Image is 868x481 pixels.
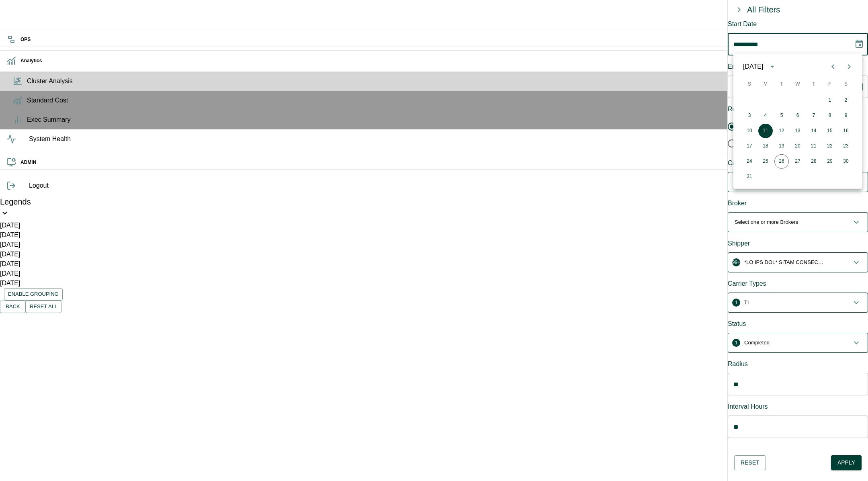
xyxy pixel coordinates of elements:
button: 1Completed [728,333,868,352]
button: 18 [758,139,773,154]
span: Friday [823,76,837,92]
span: Thursday [807,76,821,92]
button: 31 [742,170,757,184]
h6: ADMIN [20,159,862,166]
button: 7 [807,108,821,123]
div: Interval Hours [728,402,868,411]
button: 8 [823,108,837,123]
button: 21 [807,139,821,154]
span: Saturday [839,76,853,92]
button: Select one or more Brokers [728,213,868,232]
button: 5 [774,108,789,123]
div: Start Date [728,19,868,29]
button: 1TL [728,293,868,312]
button: 1 [823,93,837,108]
span: 1 [732,299,740,307]
div: Return Summary [728,104,868,114]
div: Carrier Types [728,279,868,289]
button: 24 [742,154,757,169]
button: 20 [790,139,805,154]
button: 19 [774,139,789,154]
button: Reset [734,455,766,470]
button: 13 [790,124,805,138]
button: 26 [774,154,789,169]
span: Tuesday [774,76,789,92]
button: 9 [839,108,853,123]
button: Previous month [825,59,841,75]
button: Choose date, selected date is Aug 11, 2025 [851,36,867,52]
span: Wednesday [790,76,805,92]
button: 16 [839,124,853,138]
div: Broker [728,199,868,208]
button: 14 [807,124,821,138]
button: 3 [742,108,757,123]
button: Next month [841,59,857,75]
div: Status [728,319,868,329]
button: 30 [839,154,853,169]
button: 2 [839,93,853,108]
button: 15 [823,124,837,138]
button: 99+*LO IPS DOL* SITAM CONSECT, 494 8AD ELI, SEDDOEIUS, 3530 T 69IN UT L, ETDOLO, 642 MAGNAALI ENI... [728,253,868,272]
div: Shipper [728,239,868,248]
h6: OPS [20,36,862,43]
span: Logout [29,181,862,190]
span: Exec Summary [27,115,862,125]
p: *LO IPS DOL* SITAM CONSECT, 494 8AD ELI, SEDDOEIUS, 3530 T 69IN UT L, ETDOLO, 642 MAGNAALI ENI, A... [744,258,825,266]
span: Sunday [742,76,757,92]
span: Monday [758,76,773,92]
span: 1 [732,339,740,347]
button: Select one or more Carriers [728,172,868,192]
button: 17 [742,139,757,154]
div: All Filters [747,3,780,16]
button: 22 [823,139,837,154]
span: Cluster Analysis [27,76,862,86]
button: 11 [758,124,773,138]
button: 29 [823,154,837,169]
button: 6 [790,108,805,123]
div: Radius [728,359,868,369]
button: 28 [807,154,821,169]
button: calendar view is open, switch to year view [766,60,779,74]
button: 25 [758,154,773,169]
button: Apply [831,455,862,470]
div: [DATE] [743,62,763,72]
button: 10 [742,124,757,138]
p: TL [744,299,750,307]
button: 12 [774,124,789,138]
p: Completed [744,339,770,347]
button: 4 [758,108,773,123]
span: 99+ [732,258,740,266]
h6: Analytics [20,57,862,65]
div: Carriers [728,158,868,168]
button: 23 [839,139,853,154]
button: 27 [790,154,805,169]
span: Standard Cost [27,96,862,105]
p: Select one or more Brokers [735,218,798,226]
span: System Health [29,134,862,144]
div: End Date [728,62,868,72]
